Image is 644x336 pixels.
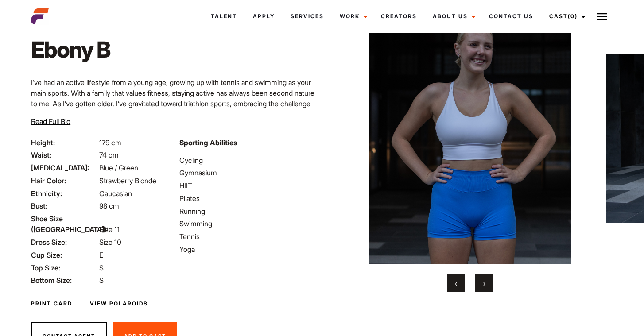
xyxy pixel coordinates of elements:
[541,4,591,28] a: Cast(0)
[99,176,156,185] span: Strawberry Blonde
[179,180,317,191] li: HIIT
[31,8,49,25] img: cropped-aefm-brand-fav-22-square.png
[568,13,578,19] span: (0)
[31,250,97,260] span: Cup Size:
[31,213,97,235] span: Shoe Size ([GEOGRAPHIC_DATA]):
[483,279,485,288] span: Next
[99,138,121,147] span: 179 cm
[99,251,103,259] span: E
[179,218,317,229] li: Swimming
[99,201,119,210] span: 98 cm
[99,151,119,159] span: 74 cm
[179,155,317,166] li: Cycling
[373,4,425,28] a: Creators
[31,263,97,273] span: Top Size:
[179,193,317,204] li: Pilates
[99,276,104,285] span: S
[31,116,70,127] button: Read Full Bio
[31,137,97,148] span: Height:
[31,175,97,186] span: Hair Color:
[179,206,317,216] li: Running
[425,4,481,28] a: About Us
[31,77,317,141] p: I’ve had an active lifestyle from a young age, growing up with tennis and swimming as your main s...
[99,238,121,247] span: Size 10
[245,4,283,28] a: Apply
[179,138,237,147] strong: Sporting Abilities
[99,189,132,198] span: Caucasian
[31,201,97,211] span: Bust:
[31,36,110,63] h1: Ebony B
[31,162,97,173] span: [MEDICAL_DATA]:
[90,300,148,308] a: View Polaroids
[99,263,104,272] span: S
[481,4,541,28] a: Contact Us
[332,4,373,28] a: Work
[179,167,317,178] li: Gymnasium
[203,4,245,28] a: Talent
[283,4,332,28] a: Services
[31,275,97,286] span: Bottom Size:
[179,231,317,242] li: Tennis
[31,117,70,126] span: Read Full Bio
[455,279,457,288] span: Previous
[31,150,97,160] span: Waist:
[31,188,97,199] span: Ethnicity:
[99,225,120,234] span: Size 11
[179,244,317,255] li: Yoga
[31,300,72,308] a: Print Card
[597,12,607,22] img: Burger icon
[31,237,97,247] span: Dress Size:
[99,163,138,172] span: Blue / Green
